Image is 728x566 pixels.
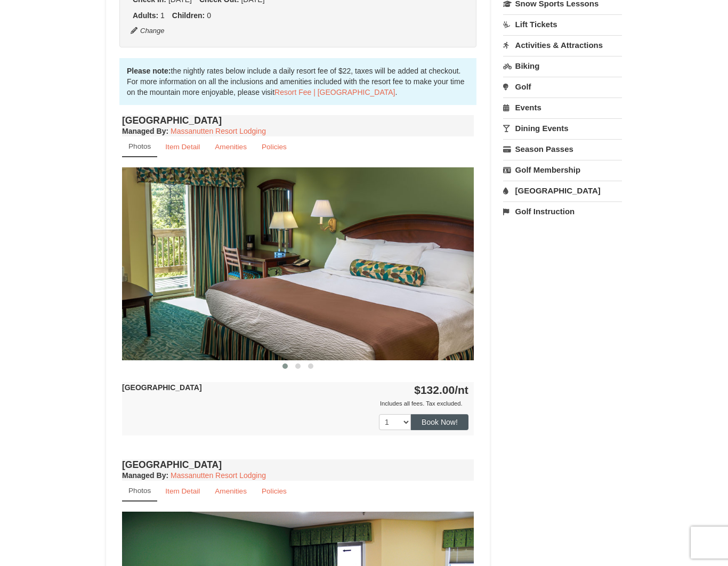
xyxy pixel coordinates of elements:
a: Item Detail [158,136,207,157]
a: Biking [503,56,622,76]
img: 18876286-36-6bbdb14b.jpg [122,167,474,360]
span: 1 [160,11,165,20]
strong: Children: [172,11,205,20]
div: Includes all fees. Tax excluded. [122,398,468,409]
a: Events [503,98,622,117]
a: Golf [503,77,622,96]
small: Policies [262,487,287,495]
span: Managed By [122,471,166,480]
a: Dining Events [503,118,622,138]
small: Photos [128,487,151,495]
small: Policies [262,143,287,151]
small: Amenities [215,487,247,495]
a: Golf Membership [503,160,622,180]
a: Lift Tickets [503,14,622,34]
h4: [GEOGRAPHIC_DATA] [122,115,474,126]
a: Photos [122,136,157,157]
a: Massanutten Resort Lodging [171,127,266,135]
strong: : [122,471,168,480]
button: Change [130,25,165,37]
strong: [GEOGRAPHIC_DATA] [122,383,202,392]
h4: [GEOGRAPHIC_DATA] [122,459,474,470]
a: Amenities [208,136,254,157]
strong: : [122,127,168,135]
a: Photos [122,481,157,502]
a: Resort Fee | [GEOGRAPHIC_DATA] [274,88,395,96]
span: Managed By [122,127,166,135]
div: the nightly rates below include a daily resort fee of $22, taxes will be added at checkout. For m... [119,58,476,105]
span: /nt [455,384,468,396]
small: Photos [128,142,151,150]
button: Book Now! [411,414,468,430]
strong: Adults: [133,11,158,20]
span: 0 [207,11,211,20]
strong: $132.00 [414,384,468,396]
a: Policies [255,481,294,502]
a: Golf Instruction [503,201,622,221]
small: Item Detail [165,487,200,495]
a: Activities & Attractions [503,35,622,55]
small: Amenities [215,143,247,151]
a: [GEOGRAPHIC_DATA] [503,181,622,200]
a: Item Detail [158,481,207,502]
a: Massanutten Resort Lodging [171,471,266,480]
strong: Please note: [127,67,171,75]
a: Season Passes [503,139,622,159]
a: Policies [255,136,294,157]
small: Item Detail [165,143,200,151]
a: Amenities [208,481,254,502]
